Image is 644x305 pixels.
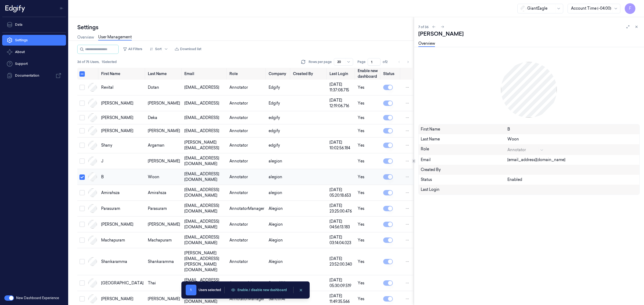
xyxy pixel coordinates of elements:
[229,143,264,148] div: Annotator
[404,58,412,66] button: Go to next page
[421,167,507,173] div: Created By
[184,85,225,90] div: [EMAIL_ADDRESS]
[358,85,379,90] div: Yes
[330,256,353,267] div: [DATE] 23:52:00.340
[101,143,144,148] div: Shany
[330,219,353,230] div: [DATE] 04:56:13.183
[182,68,228,80] th: Email
[79,143,85,148] button: Select row
[2,58,66,69] a: Support
[148,101,180,106] div: [PERSON_NAME]
[79,174,85,180] button: Select row
[148,259,180,265] div: shankaramma
[148,280,180,286] div: Thai
[186,285,196,295] span: 1
[148,115,180,121] div: Deka
[102,59,117,64] span: 1 Selected
[148,158,180,164] div: [PERSON_NAME]
[266,68,291,80] th: Company
[421,146,507,153] div: Role
[269,237,289,243] div: Alegion
[79,85,85,90] button: Select row
[184,128,225,134] div: [EMAIL_ADDRESS]
[330,203,353,214] div: [DATE] 23:25:00.476
[173,45,203,53] button: Download list
[330,277,353,289] div: [DATE] 05:30:09.519
[101,222,144,227] div: [PERSON_NAME]
[421,127,507,132] div: First Name
[101,101,144,106] div: [PERSON_NAME]
[358,280,379,286] div: Yes
[101,174,144,180] div: b
[269,190,289,196] div: alegion
[421,177,507,183] div: Status
[77,35,94,40] a: Overview
[229,158,264,164] div: Annotator
[148,128,180,134] div: [PERSON_NAME]
[229,280,264,286] div: AnnotatorManager
[229,259,264,265] div: Annotator
[330,140,353,151] div: [DATE] 10:02:56.184
[79,115,85,120] button: Select row
[57,4,66,13] button: Toggle Navigation
[421,157,507,163] div: Email
[148,85,180,90] div: Dotan
[358,259,379,265] div: Yes
[79,158,85,164] button: Select row
[358,296,379,302] div: Yes
[229,85,264,90] div: Annotator
[79,101,85,106] button: Select row
[101,237,144,243] div: machapuram
[77,24,414,31] div: Settings
[79,280,85,286] button: Select row
[381,68,401,80] th: Status
[184,219,225,230] div: [EMAIL_ADDRESS][DOMAIN_NAME]
[77,59,100,64] span: 36 of 75 Users ,
[269,115,289,121] div: edgify
[184,115,225,121] div: [EMAIL_ADDRESS]
[229,206,264,211] div: AnnotatorManager
[330,293,353,304] div: [DATE] 11:49:35.566
[101,259,144,265] div: shankaramma
[79,222,85,227] button: Select row
[184,140,225,151] div: [PERSON_NAME][EMAIL_ADDRESS]
[421,136,507,142] div: Last Name
[2,47,66,57] button: About
[358,190,379,196] div: Yes
[227,68,266,80] th: Role
[269,174,289,180] div: alegion
[269,280,289,286] div: SanctifAI
[358,222,379,227] div: Yes
[229,101,264,106] div: Annotator
[356,68,381,80] th: Enable new dashboard
[358,237,379,243] div: Yes
[229,222,264,227] div: Annotator
[184,235,225,246] div: [EMAIL_ADDRESS][DOMAIN_NAME]
[79,71,85,77] button: Select all
[418,25,429,29] span: 7 of 36
[79,190,85,195] button: Select row
[79,206,85,211] button: Select row
[184,171,225,183] div: [EMAIL_ADDRESS][DOMAIN_NAME]
[148,174,180,180] div: woon
[507,157,637,163] div: [EMAIL_ADDRESS][DOMAIN_NAME]
[79,237,85,243] button: Select row
[421,187,507,192] div: Last Login
[101,128,144,134] div: [PERSON_NAME]
[625,3,635,14] button: F
[101,296,144,302] div: [PERSON_NAME]
[418,41,435,47] a: Overview
[269,206,289,211] div: Alegion
[358,128,379,134] div: Yes
[330,235,353,246] div: [DATE] 03:14:04.023
[99,68,146,80] th: First Name
[148,237,180,243] div: machapuram
[330,82,353,93] div: [DATE] 11:37:08.715
[269,222,289,227] div: Alegion
[148,222,180,227] div: [PERSON_NAME]
[358,174,379,180] div: Yes
[184,101,225,106] div: [EMAIL_ADDRESS]
[358,115,379,121] div: Yes
[79,296,85,302] button: Select row
[101,190,144,196] div: amirahsza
